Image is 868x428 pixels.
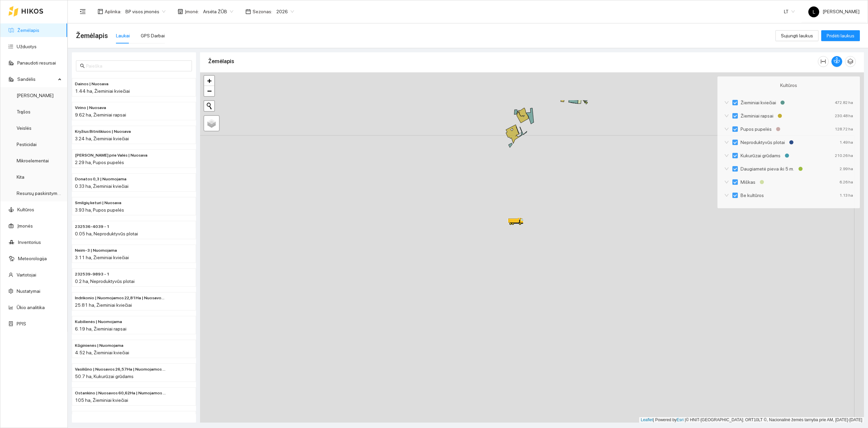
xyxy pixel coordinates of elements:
a: Pesticidai [17,142,37,147]
span: 2026 [276,6,294,17]
span: Indrikonio | Nuomojamos 22,81Ha | Nuosavos 3,00 Ha [75,295,166,301]
span: Vasiliūno | Nuosavos 26,57Ha | Nuomojamos 24,15Ha [75,366,166,373]
a: Meteorologija [18,256,47,261]
a: Vartotojai [17,272,36,278]
span: down [724,140,729,145]
span: Dainos | Nuosava [75,81,108,87]
span: + [207,76,212,85]
a: Užduotys [17,44,37,49]
span: Rolando prie Valės | Nuosava [75,152,147,159]
a: Trąšos [17,109,31,114]
span: column-width [818,59,828,64]
span: Už kapelių | Nuosava [75,414,141,420]
span: Sandėlis [17,72,56,86]
span: Ostankino | Nuosavos 60,62Ha | Numojamos 44,38Ha [75,390,166,396]
a: Zoom out [204,86,214,96]
span: calendar [245,9,251,14]
a: PPIS [17,321,26,326]
span: | [685,417,686,422]
span: [PERSON_NAME] [808,9,860,14]
span: down [724,100,729,105]
span: 105 ha, Žieminiai kviečiai [75,397,128,403]
span: LT [784,6,795,17]
a: Inventorius [18,239,41,245]
span: Neim-3 | Nuomojama [75,247,117,254]
div: Žemėlapis [208,52,818,71]
input: Paieška [86,62,188,70]
span: 25.81 ha, Žieminiai kviečiai [75,302,132,308]
span: 232536-4039 - 1 [75,224,110,230]
span: Arsėta ŽŪB [203,6,233,17]
span: Žemėlapis [76,30,108,41]
span: 0.33 ha, Žieminiai kviečiai [75,183,129,189]
a: Leaflet [641,417,653,422]
span: 3.11 ha, Žieminiai kviečiai [75,255,129,260]
span: Kubilienės | Nuomojama [75,319,122,325]
a: Kita [17,174,24,180]
span: Pridėti laukus [827,32,854,39]
span: Kūginienės | Nuomojama [75,342,123,349]
span: down [724,180,729,184]
span: Be kultūros [738,192,767,199]
span: Neproduktyvūs plotai [738,139,788,146]
div: 230.48 ha [835,112,853,120]
span: Žieminiai rapsai [738,112,776,120]
span: Daugiametė pieva iki 5 m. [738,165,797,173]
span: Aplinka : [105,8,121,15]
div: 1.13 ha [840,192,853,199]
span: 4.52 ha, Žieminiai kviečiai [75,350,129,355]
a: Panaudoti resursai [17,60,56,66]
span: Sujungti laukus [781,32,813,39]
a: Resursų paskirstymas [17,191,62,196]
span: L [813,6,815,17]
span: Donatos 0,3 | Nuomojama [75,176,126,182]
a: Layers [204,116,219,131]
a: Veislės [17,125,32,131]
div: 472.82 ha [835,99,853,106]
div: | Powered by © HNIT-[GEOGRAPHIC_DATA]; ORT10LT ©, Nacionalinė žemės tarnyba prie AM, [DATE]-[DATE] [639,417,864,423]
button: Sujungti laukus [775,30,818,41]
div: GPS Darbai [141,32,165,39]
button: menu-fold [76,5,90,18]
a: Pridėti laukus [821,33,860,38]
div: Laukai [116,32,130,39]
span: 232539-9893 - 1 [75,271,110,278]
span: Virino | Nuosava [75,105,106,111]
span: 9.62 ha, Žieminiai rapsai [75,112,126,118]
a: Mikroelementai [17,158,49,163]
span: 6.19 ha, Žieminiai rapsai [75,326,126,332]
a: Esri [677,417,684,422]
span: 50.7 ha, Kukurūzai grūdams [75,374,134,379]
a: Sujungti laukus [775,33,818,38]
div: 1.49 ha [840,139,853,146]
span: − [207,87,212,95]
div: 2.99 ha [840,165,853,173]
span: 0.05 ha, Neproduktyvūs plotai [75,231,138,236]
span: Smilgių keturi | Nuosava [75,200,121,206]
a: [PERSON_NAME] [17,93,54,98]
span: Žieminiai kviečiai [738,99,779,106]
a: Zoom in [204,76,214,86]
div: 6.26 ha [840,178,853,186]
span: down [724,113,729,118]
span: Pupos pupelės [738,125,774,133]
span: 3.24 ha, Žieminiai kviečiai [75,136,129,141]
div: 210.26 ha [835,152,853,159]
span: down [724,127,729,131]
span: Įmonė : [185,8,199,15]
span: menu-fold [80,8,86,15]
span: down [724,153,729,158]
a: Nustatymai [17,288,40,294]
a: Kultūros [17,207,34,212]
span: Kryžius Bitniškiuos | Nuosava [75,128,131,135]
span: down [724,193,729,198]
span: 2.29 ha, Pupos pupelės [75,160,124,165]
span: shop [178,9,183,14]
span: Miškas [738,178,758,186]
div: 128.72 ha [835,125,853,133]
span: search [80,64,85,68]
span: Sezonas : [253,8,272,15]
a: Įmonės [17,223,33,229]
span: layout [98,9,103,14]
span: BP visos įmonės [125,6,165,17]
